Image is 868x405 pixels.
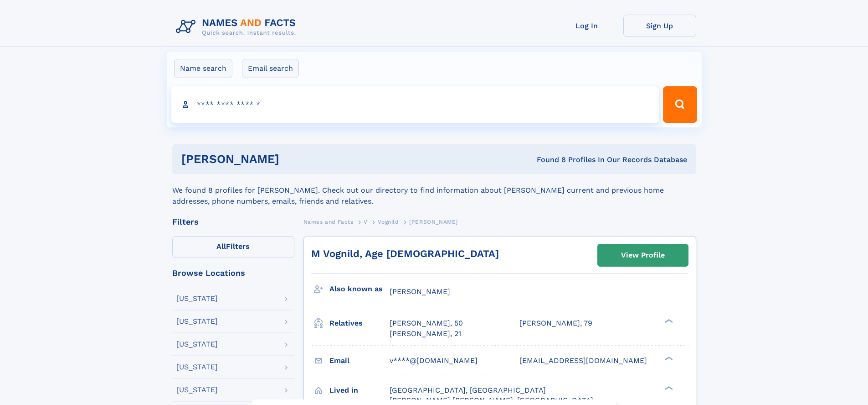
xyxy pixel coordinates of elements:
[176,295,218,302] div: [US_STATE]
[329,383,390,398] h3: Lived in
[329,353,390,368] h3: Email
[303,216,354,227] a: Names and Facts
[329,281,390,297] h3: Also known as
[364,219,368,225] span: V
[663,318,673,324] div: ❯
[390,287,450,296] span: [PERSON_NAME]
[176,318,218,325] div: [US_STATE]
[176,341,218,348] div: [US_STATE]
[663,86,697,123] button: Search Button
[172,236,294,258] label: Filters
[172,174,696,207] div: We found 8 profiles for [PERSON_NAME]. Check out our directory to find information about [PERSON_...
[408,155,687,165] div: Found 8 Profiles In Our Records Database
[242,59,299,78] label: Email search
[519,356,647,365] span: [EMAIL_ADDRESS][DOMAIN_NAME]
[311,248,499,259] a: M Vognild, Age [DEMOGRAPHIC_DATA]
[181,153,408,165] h1: [PERSON_NAME]
[378,219,399,225] span: Vognild
[378,216,399,227] a: Vognild
[172,269,294,277] div: Browse Locations
[409,219,458,225] span: [PERSON_NAME]
[621,245,665,266] div: View Profile
[390,329,461,339] a: [PERSON_NAME], 21
[390,386,546,394] span: [GEOGRAPHIC_DATA], [GEOGRAPHIC_DATA]
[176,363,218,371] div: [US_STATE]
[216,242,226,251] span: All
[390,396,593,405] span: [PERSON_NAME] [PERSON_NAME], [GEOGRAPHIC_DATA]
[390,318,463,328] a: [PERSON_NAME], 50
[329,316,390,331] h3: Relatives
[623,15,696,37] a: Sign Up
[519,318,592,328] a: [PERSON_NAME], 79
[663,355,673,361] div: ❯
[364,216,368,227] a: V
[172,218,294,226] div: Filters
[171,86,659,123] input: search input
[550,15,623,37] a: Log In
[174,59,232,78] label: Name search
[598,244,688,266] a: View Profile
[172,15,303,39] img: Logo Names and Facts
[176,386,218,394] div: [US_STATE]
[663,385,673,391] div: ❯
